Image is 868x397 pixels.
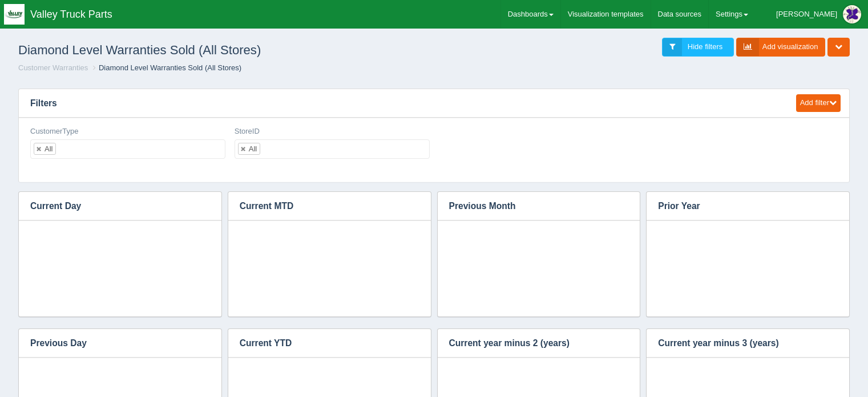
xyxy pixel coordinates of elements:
h3: Current YTD [228,329,414,358]
a: Add visualization [736,38,826,57]
span: Valley Truck Parts [30,9,112,20]
a: Hide filters [662,38,734,57]
a: Customer Warranties [18,63,88,72]
h1: Diamond Level Warranties Sold (All Stores) [18,38,434,63]
div: All [249,145,257,153]
div: [PERSON_NAME] [776,3,837,26]
h3: Current year minus 2 (years) [438,329,623,358]
div: All [45,145,53,153]
h3: Current MTD [228,192,414,220]
label: CustomerType [30,126,79,137]
h3: Previous Day [19,329,204,358]
li: Diamond Level Warranties Sold (All Stores) [90,63,241,74]
h3: Prior Year [647,192,832,220]
h3: Previous Month [438,192,623,220]
h3: Current year minus 3 (years) [647,329,832,358]
button: Add filter [796,94,841,112]
span: Hide filters [688,42,722,51]
h3: Current Day [19,192,204,220]
h3: Filters [19,89,785,118]
label: StoreID [235,126,260,137]
img: q1blfpkbivjhsugxdrfq.png [4,4,25,25]
img: Profile Picture [843,5,861,23]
